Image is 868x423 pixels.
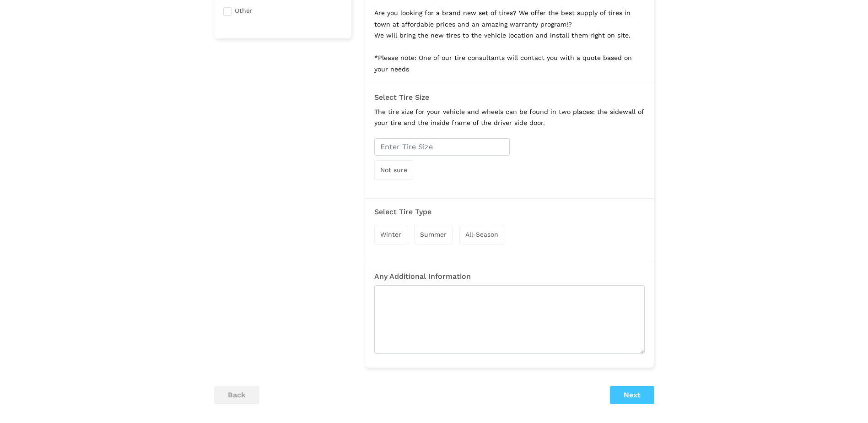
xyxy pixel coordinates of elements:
h3: Any Additional Information [374,272,645,281]
span: Summer [420,231,447,238]
p: The tire size for your vehicle and wheels can be found in two places: the sidewall of your tire a... [374,106,645,129]
button: Next [610,386,654,404]
h3: Select Tire Size [374,93,645,102]
button: back [214,386,259,404]
span: Not sure [380,166,407,174]
span: Winter [380,231,401,238]
h3: Select Tire Type [374,208,645,216]
span: All-Season [465,231,498,238]
input: Enter Tire Size [374,138,510,156]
